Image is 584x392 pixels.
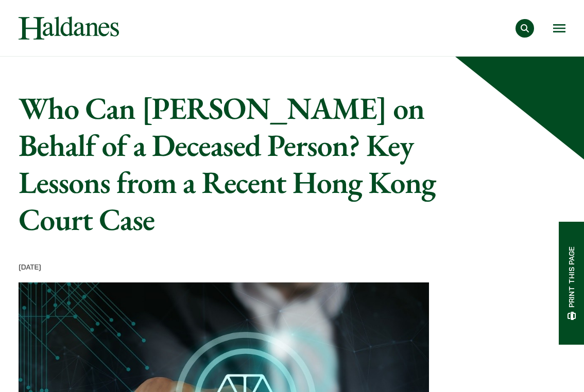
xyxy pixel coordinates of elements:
time: [DATE] [19,262,41,272]
button: Open menu [553,24,565,32]
img: Logo of Haldanes [19,16,119,40]
button: Search [516,19,534,38]
h1: Who Can [PERSON_NAME] on Behalf of a Deceased Person? Key Lessons from a Recent Hong Kong Court Case [19,90,488,238]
